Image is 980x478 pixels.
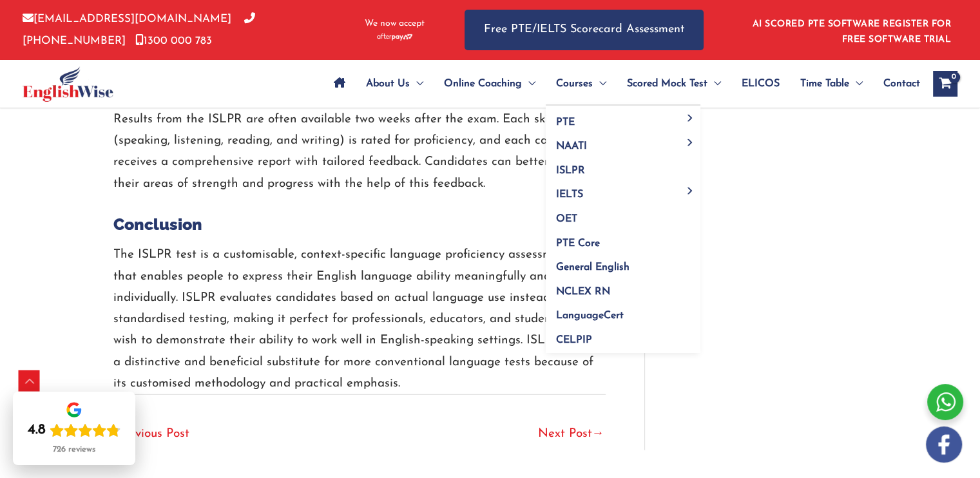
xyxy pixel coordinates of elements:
span: OET [556,214,577,224]
span: ISLPR [556,166,585,176]
nav: Post navigation [104,394,606,450]
a: Contact [873,61,920,106]
aside: Header Widget 1 [745,9,957,51]
div: 726 reviews [53,445,95,455]
a: LanguageCert [546,300,700,324]
a: Next Post [538,421,604,449]
span: Menu Toggle [683,115,698,122]
span: Online Coaching [444,61,522,106]
a: NAATIMenu Toggle [546,130,700,155]
span: Contact [883,61,920,106]
a: 1300 000 783 [135,35,212,46]
a: Free PTE/IELTS Scorecard Assessment [465,10,704,50]
span: About Us [366,61,410,106]
span: NAATI [556,141,587,151]
a: [PHONE_NUMBER] [23,14,255,46]
a: PTE Core [546,227,700,251]
span: Menu Toggle [410,61,423,106]
a: Previous Post [105,421,189,449]
span: PTE Core [556,238,600,249]
a: Time TableMenu Toggle [790,61,873,106]
a: ELICOS [731,61,790,106]
span: Menu Toggle [683,187,698,194]
a: NCLEX RN [546,275,700,300]
p: The ISLPR test is a customisable, context-specific language proficiency assessment that enables p... [113,244,596,394]
a: Scored Mock TestMenu Toggle [617,61,731,106]
a: About UsMenu Toggle [356,61,434,106]
a: [EMAIL_ADDRESS][DOMAIN_NAME] [23,14,231,24]
span: Courses [556,61,593,106]
p: Results from the ISLPR are often available two weeks after the exam. Each skill (speaking, listen... [113,109,596,195]
span: Scored Mock Test [627,61,707,106]
nav: Site Navigation: Main Menu [323,61,920,106]
span: Menu Toggle [683,139,698,146]
img: white-facebook.png [926,426,962,463]
span: General English [556,262,629,272]
span: NCLEX RN [556,287,610,297]
a: Online CoachingMenu Toggle [434,61,546,106]
span: ELICOS [742,61,780,106]
span: Menu Toggle [593,61,606,106]
img: Afterpay-Logo [377,33,412,41]
span: Menu Toggle [522,61,535,106]
a: PTEMenu Toggle [546,106,700,130]
a: IELTSMenu Toggle [546,178,700,203]
span: LanguageCert [556,311,624,321]
span: Menu Toggle [707,61,721,106]
a: OET [546,203,700,227]
span: PTE [556,117,575,128]
span: We now accept [365,17,425,30]
span: Menu Toggle [849,61,863,106]
div: Rating: 4.8 out of 5 [28,421,120,439]
div: 4.8 [28,421,46,439]
a: ISLPR [546,154,700,178]
span: → [592,428,604,440]
a: AI SCORED PTE SOFTWARE REGISTER FOR FREE SOFTWARE TRIAL [753,19,952,44]
span: CELPIP [556,335,592,345]
span: IELTS [556,189,583,200]
a: General English [546,251,700,276]
a: CELPIP [546,323,700,353]
img: cropped-ew-logo [23,66,113,102]
a: CoursesMenu Toggle [546,61,617,106]
a: View Shopping Cart, empty [933,71,957,97]
h2: Conclusion [113,214,596,235]
span: Time Table [800,61,849,106]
